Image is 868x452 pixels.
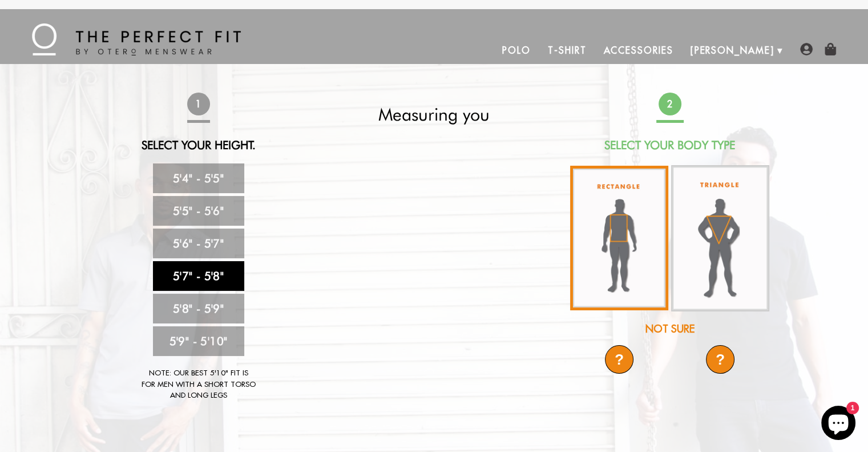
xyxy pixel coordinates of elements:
[153,229,244,258] a: 5'6" - 5'7"
[595,37,681,64] a: Accessories
[98,138,300,152] h2: Select Your Height.
[569,321,771,337] div: Not Sure
[569,138,771,152] h2: Select Your Body Type
[605,345,633,374] div: ?
[153,196,244,226] a: 5'5" - 5'6"
[682,37,783,64] a: [PERSON_NAME]
[153,261,244,291] a: 5'7" - 5'8"
[539,37,595,64] a: T-Shirt
[570,166,668,310] img: rectangle-body_336x.jpg
[142,367,256,401] div: Note: Our best 5'10" fit is for men with a short torso and long legs
[824,43,837,55] img: shopping-bag-icon.png
[671,165,769,311] img: triangle-body_336x.jpg
[153,294,244,323] a: 5'8" - 5'9"
[32,23,241,55] img: The Perfect Fit - by Otero Menswear - Logo
[153,163,244,193] a: 5'4" - 5'5"
[658,93,681,115] span: 2
[333,104,535,125] h2: Measuring you
[187,93,209,115] span: 1
[706,345,734,374] div: ?
[494,37,539,64] a: Polo
[800,43,813,55] img: user-account-icon.png
[153,326,244,356] a: 5'9" - 5'10"
[818,406,859,443] inbox-online-store-chat: Shopify online store chat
